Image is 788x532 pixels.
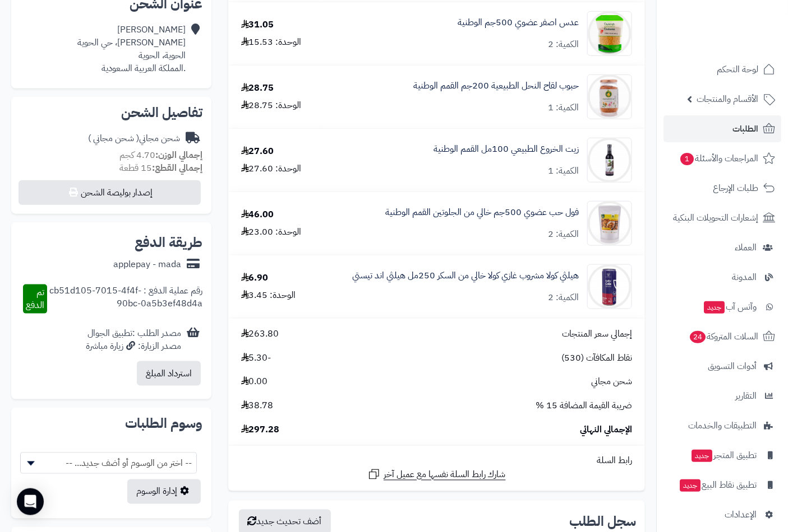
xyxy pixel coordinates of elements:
[536,399,632,412] span: ضريبة القيمة المضافة 15 %
[241,289,296,302] div: الوحدة: 3.45
[20,106,202,119] h2: تفاصيل الشحن
[679,477,757,493] span: تطبيق نقاط البيع
[735,240,757,255] span: العملاء
[548,291,579,304] div: الكمية: 2
[241,272,269,284] div: 6.90
[680,479,701,492] span: جديد
[384,469,506,482] span: شارك رابط السلة نفسها مع عميل آخر
[588,74,632,119] img: 1735830591-Screenshot_5-90x90.png
[732,269,757,285] span: المدونة
[548,165,579,178] div: الكمية: 1
[725,507,757,522] span: الإعدادات
[241,208,274,221] div: 46.00
[155,148,202,162] strong: إجمالي الوزن:
[663,501,781,528] a: الإعدادات
[77,24,186,74] div: [PERSON_NAME] [PERSON_NAME]، حي الحوية الحوية، الحوية .المملكة العربية السعودية
[690,331,706,343] span: 24
[663,412,781,439] a: التطبيقات والخدمات
[688,418,757,433] span: التطبيقات والخدمات
[548,101,579,114] div: الكمية: 1
[588,138,632,183] img: 1736642023-6281000897157-90x90.jpg
[663,204,781,231] a: إشعارات التحويلات البنكية
[588,264,632,309] img: 1739988735-%D9%87%D9%84%D8%AB%D9%8A%20%D9%83%D9%88%D9%84%D8%A7%20-90x90.jpg
[385,206,579,219] a: ‏فول حب عضوي 500جم خالي من الجلوتين القمم الوطنية
[88,132,180,145] div: شحن مجاني
[241,162,302,175] div: الوحدة: 27.60
[241,399,274,412] span: 38.78
[367,468,506,482] a: شارك رابط السلة نفسها مع عميل آخر
[241,375,268,388] span: 0.00
[569,515,636,529] h3: سجل الطلب
[663,382,781,409] a: التقارير
[233,455,640,468] div: رابط السلة
[673,210,758,226] span: إشعارات التحويلات البنكية
[663,145,781,172] a: المراجعات والأسئلة1
[663,264,781,291] a: المدونة
[241,423,280,436] span: 297.28
[135,236,202,249] h2: طريقة الدفع
[580,423,632,436] span: الإجمالي النهائي
[119,161,202,175] small: 15 قطعة
[352,269,579,282] a: هيلثي كولا مشروب غازي كولا خالي من السكر 250مل هيلثي اند تيستي
[548,228,579,241] div: الكمية: 2
[241,82,274,95] div: 28.75
[241,99,302,112] div: الوحدة: 28.75
[588,11,632,56] img: 1691940249-6281062539071-90x90.jpg
[689,329,758,344] span: السلات المتروكة
[663,175,781,202] a: طلبات الإرجاع
[127,479,201,504] a: إدارة الوسوم
[86,327,181,353] div: مصدر الطلب :تطبيق الجوال
[663,293,781,320] a: وآتس آبجديد
[20,417,202,430] h2: وسوم الطلبات
[732,121,758,137] span: الطلبات
[548,38,579,51] div: الكمية: 2
[692,450,712,462] span: جديد
[458,16,579,29] a: عدس اصفر عضوي 500جم الوطنية
[690,447,757,463] span: تطبيق المتجر
[119,148,202,162] small: 4.70 كجم
[663,472,781,498] a: تطبيق نقاط البيعجديد
[591,375,632,388] span: شحن مجاني
[20,452,197,474] span: -- اختر من الوسوم أو أضف جديد... --
[717,62,758,77] span: لوحة التحكم
[663,353,781,380] a: أدوات التسويق
[241,145,274,158] div: 27.60
[663,234,781,261] a: العملاء
[47,284,202,314] div: رقم عملية الدفع : cb51d105-7015-4f4f-90bc-0a5b3ef48d4a
[562,328,632,340] span: إجمالي سعر المنتجات
[241,18,274,31] div: 31.05
[697,91,758,107] span: الأقسام والمنتجات
[434,143,579,156] a: زيت الخروع الطبيعي 100مل القمم الوطنية
[663,56,781,83] a: لوحة التحكم
[152,161,202,175] strong: إجمالي القطع:
[21,453,196,474] span: -- اختر من الوسوم أو أضف جديد... --
[88,132,139,145] span: ( شحن مجاني )
[413,80,579,92] a: حبوب لقاح النحل الطبيعية 200جم القمم الوطنية
[713,180,758,196] span: طلبات الإرجاع
[241,226,302,239] div: الوحدة: 23.00
[241,352,271,365] span: -5.30
[679,151,758,166] span: المراجعات والأسئلة
[137,361,201,386] button: استرداد المبلغ
[680,153,694,165] span: 1
[17,488,44,515] div: Open Intercom Messenger
[663,323,781,350] a: السلات المتروكة24
[561,352,632,365] span: نقاط المكافآت (530)
[113,258,181,271] div: applepay - mada
[735,388,757,404] span: التقارير
[663,115,781,142] a: الطلبات
[703,299,757,315] span: وآتس آب
[588,201,632,246] img: 1727302828-%D9%81%D9%88%D9%84%20%D9%85%D8%AC%D9%81%D9%81%20%D8%B9%D8%B6%D9%88%D9%8A%20-90x90.jpg
[712,26,777,50] img: logo-2.png
[663,442,781,469] a: تطبيق المتجرجديد
[241,36,302,49] div: الوحدة: 15.53
[241,328,279,340] span: 263.80
[704,301,725,314] span: جديد
[26,286,44,312] span: تم الدفع
[19,180,201,205] button: إصدار بوليصة الشحن
[708,358,757,374] span: أدوات التسويق
[86,340,181,353] div: مصدر الزيارة: زيارة مباشرة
